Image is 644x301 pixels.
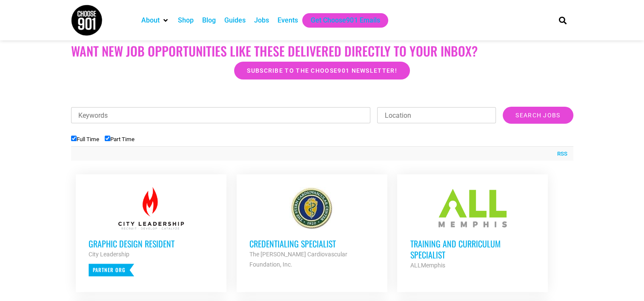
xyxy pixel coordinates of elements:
[141,15,160,26] a: About
[553,150,567,158] a: RSS
[89,264,134,276] p: Partner Org
[377,107,496,123] input: Location
[410,238,535,260] h3: Training and Curriculum Specialist
[234,62,409,80] a: Subscribe to the Choose901 newsletter!
[224,15,246,26] a: Guides
[278,15,298,26] a: Events
[71,107,371,123] input: Keywords
[71,43,573,59] h2: Want New Job Opportunities like these Delivered Directly to your Inbox?
[105,136,135,142] label: Part Time
[237,174,387,282] a: Credentialing Specialist The [PERSON_NAME] Cardiovascular Foundation, Inc.
[89,251,129,258] strong: City Leadership
[247,68,397,74] span: Subscribe to the Choose901 newsletter!
[503,107,573,124] input: Search Jobs
[311,15,380,26] a: Get Choose901 Emails
[137,13,544,28] nav: Main nav
[71,136,99,142] label: Full Time
[410,262,445,269] strong: ALLMemphis
[249,238,375,249] h3: Credentialing Specialist
[178,15,194,26] a: Shop
[137,13,174,28] div: About
[254,15,269,26] a: Jobs
[76,174,226,289] a: Graphic Design Resident City Leadership Partner Org
[71,136,77,141] input: Full Time
[397,174,548,283] a: Training and Curriculum Specialist ALLMemphis
[89,238,214,249] h3: Graphic Design Resident
[249,251,347,268] strong: The [PERSON_NAME] Cardiovascular Foundation, Inc.
[105,136,110,141] input: Part Time
[555,13,570,27] div: Search
[202,15,216,26] a: Blog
